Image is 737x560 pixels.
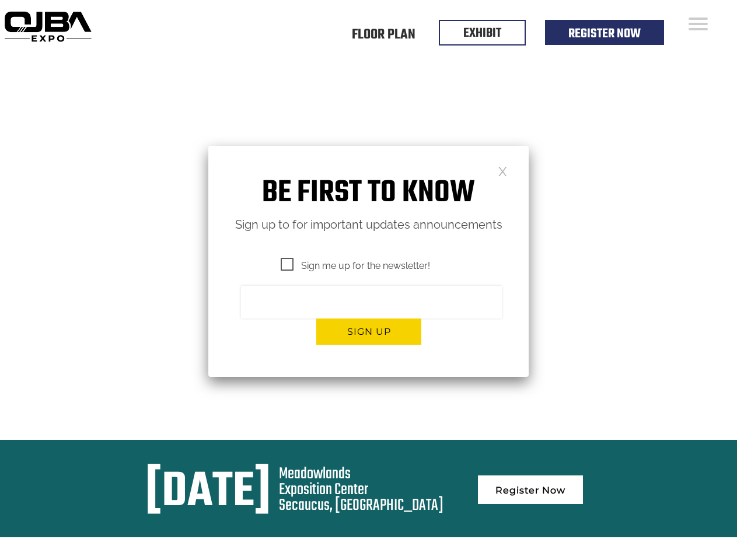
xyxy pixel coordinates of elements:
h1: Be first to know [208,175,529,212]
a: Close [498,166,508,176]
p: Sign up to for important updates announcements [208,215,529,235]
div: Meadowlands Exposition Center Secaucus, [GEOGRAPHIC_DATA] [279,466,443,513]
span: Sign me up for the newsletter! [281,258,430,273]
a: EXHIBIT [463,23,501,43]
div: [DATE] [145,466,271,520]
button: Sign up [316,318,421,345]
a: Register Now [568,24,641,44]
a: Register Now [478,475,583,504]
